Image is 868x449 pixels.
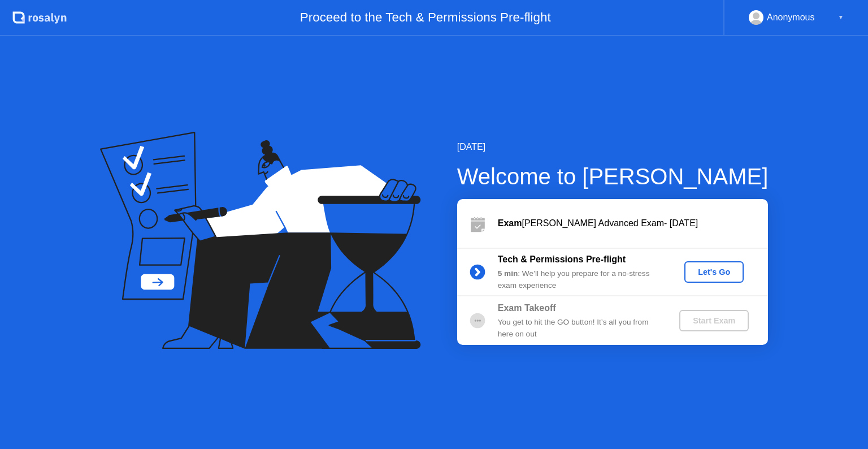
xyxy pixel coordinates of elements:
button: Start Exam [679,310,749,331]
div: You get to hit the GO button! It’s all you from here on out [498,317,661,340]
div: Start Exam [684,316,744,325]
b: Exam [498,218,522,228]
div: : We’ll help you prepare for a no-stress exam experience [498,268,661,291]
div: ▼ [838,10,844,25]
button: Let's Go [684,261,744,283]
div: Welcome to [PERSON_NAME] [457,159,769,193]
div: [PERSON_NAME] Advanced Exam- [DATE] [498,217,768,230]
div: Anonymous [767,10,815,25]
div: [DATE] [457,140,769,154]
b: 5 min [498,269,518,278]
b: Tech & Permissions Pre-flight [498,254,626,264]
b: Exam Takeoff [498,303,556,313]
div: Let's Go [689,267,739,277]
